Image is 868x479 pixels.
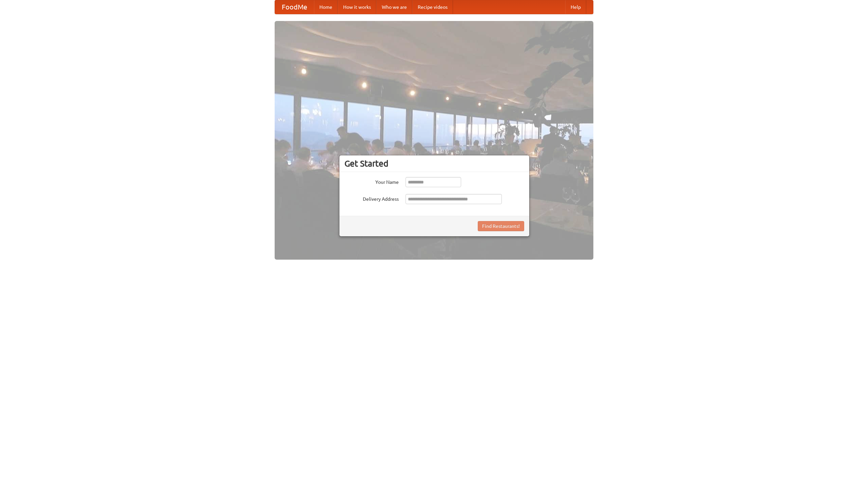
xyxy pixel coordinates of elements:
a: Home [314,0,338,14]
a: Who we are [376,0,412,14]
a: FoodMe [275,0,314,14]
label: Your Name [344,177,399,186]
label: Delivery Address [344,194,399,202]
h3: Get Started [344,158,524,169]
a: Help [565,0,586,14]
a: How it works [338,0,376,14]
button: Find Restaurants! [478,221,524,231]
a: Recipe videos [412,0,453,14]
